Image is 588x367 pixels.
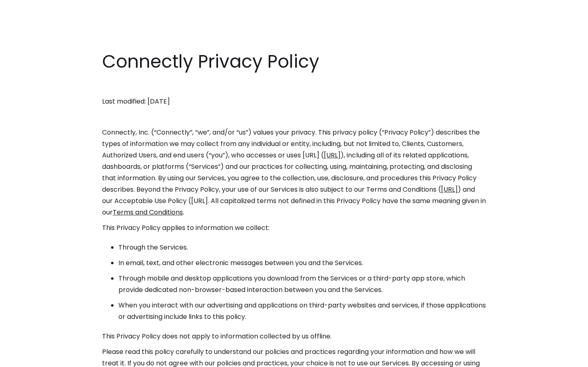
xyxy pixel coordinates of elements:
[118,257,486,269] li: In email, text, and other electronic messages between you and the Services.
[102,111,486,123] p: ‍
[102,96,486,107] p: Last modified: [DATE]
[102,49,486,74] h1: Connectly Privacy Policy
[113,208,183,217] a: Terms and Conditions
[324,150,341,160] a: [URL]
[441,185,458,194] a: [URL]
[102,127,486,218] p: Connectly, Inc. (“Connectly”, “we”, and/or “us”) values your privacy. This privacy policy (“Priva...
[118,300,486,323] li: When you interact with our advertising and applications on third-party websites and services, if ...
[118,242,486,253] li: Through the Services.
[8,352,49,364] aside: Language selected: English
[118,273,486,296] li: Through mobile and desktop applications you download from the Services or a third-party app store...
[102,80,486,92] p: ‍
[102,222,486,234] p: This Privacy Policy applies to information we collect:
[102,331,486,342] p: This Privacy Policy does not apply to information collected by us offline.
[16,353,49,364] ul: Language list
